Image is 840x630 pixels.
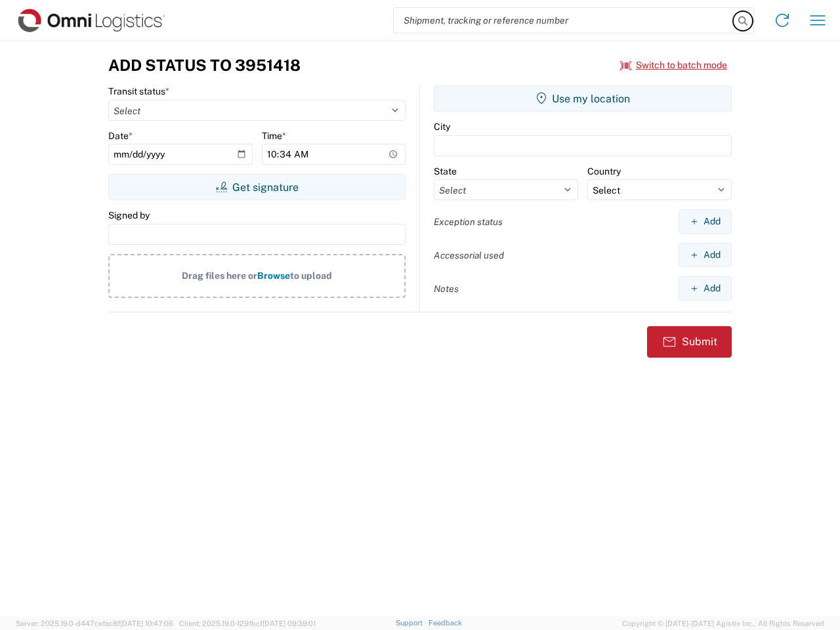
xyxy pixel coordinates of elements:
[434,249,504,261] label: Accessorial used
[620,54,727,76] button: Switch to batch mode
[434,121,450,133] label: City
[679,209,732,234] button: Add
[679,276,732,301] button: Add
[257,270,290,281] span: Browse
[108,56,301,75] h3: Add Status to 3951418
[108,174,406,200] button: Get signature
[120,619,173,627] span: [DATE] 10:47:06
[396,619,429,627] a: Support
[429,619,462,627] a: Feedback
[434,216,503,228] label: Exception status
[434,85,732,112] button: Use my location
[434,283,459,295] label: Notes
[16,619,173,627] span: Server: 2025.19.0-d447cefac8f
[647,326,732,358] button: Submit
[587,165,621,177] label: Country
[108,85,169,97] label: Transit status
[290,270,332,281] span: to upload
[394,8,734,33] input: Shipment, tracking or reference number
[622,618,824,629] span: Copyright © [DATE]-[DATE] Agistix Inc., All Rights Reserved
[108,209,150,221] label: Signed by
[108,130,133,142] label: Date
[179,619,316,627] span: Client: 2025.19.0-129fbcf
[262,130,286,142] label: Time
[262,619,316,627] span: [DATE] 09:39:01
[679,243,732,267] button: Add
[434,165,457,177] label: State
[182,270,257,281] span: Drag files here or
